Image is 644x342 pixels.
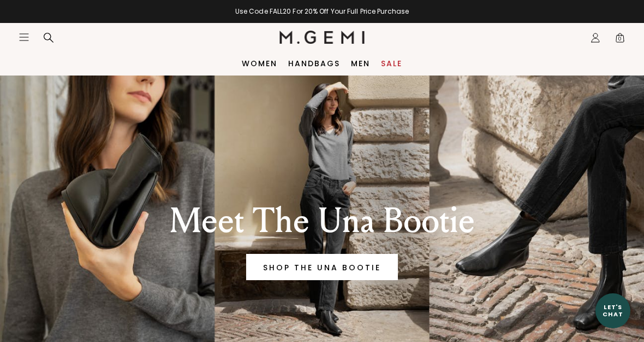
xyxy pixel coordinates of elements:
[288,59,340,68] a: Handbags
[19,32,29,43] button: Open site menu
[279,31,365,44] img: M.Gemi
[120,201,524,241] div: Meet The Una Bootie
[242,59,277,68] a: Women
[595,304,630,317] div: Let's Chat
[351,59,370,68] a: Men
[246,254,398,280] a: Banner primary button
[615,34,625,45] span: 0
[381,59,402,68] a: Sale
